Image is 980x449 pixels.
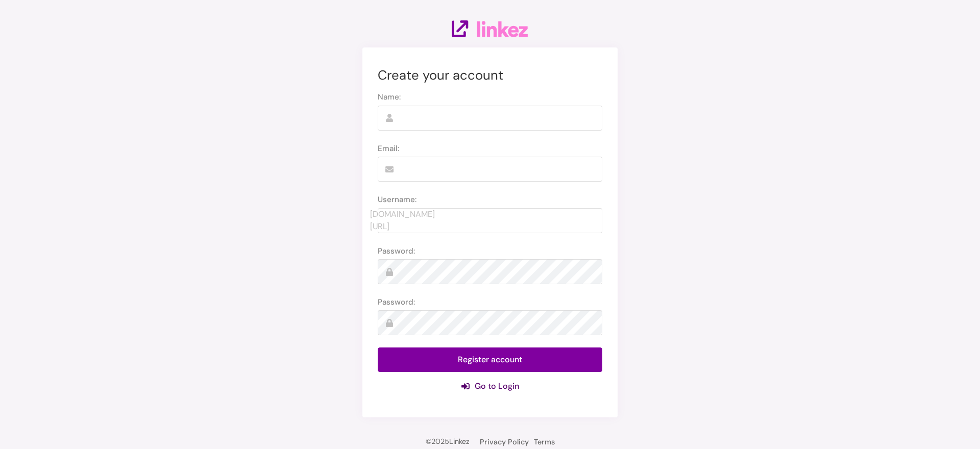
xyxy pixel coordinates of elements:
[378,68,602,84] h2: Create your account
[453,376,528,396] button: Go to Login
[378,296,602,308] label: Password:
[452,20,528,37] img: Linkez
[378,194,602,206] label: Username:
[378,91,602,103] label: Name:
[378,245,602,257] label: Password:
[480,437,529,446] a: Privacy Policy
[534,437,555,446] a: Terms
[378,347,602,372] button: Register account
[378,143,602,155] label: Email:
[426,436,470,447] p: © 2025 Linkez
